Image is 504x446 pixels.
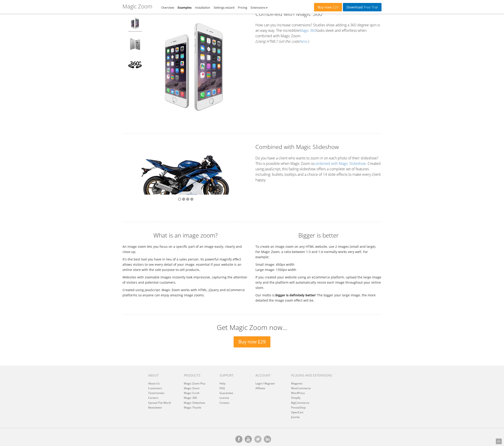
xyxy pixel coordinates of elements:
[291,410,303,414] a: OpenCart
[148,406,162,409] a: Newsletter
[255,382,275,385] a: Login / Register
[220,382,225,385] a: Help
[235,436,242,443] a: Magic Toolbox on Facebook
[148,382,160,385] a: About Us
[255,275,382,290] p: If you created your website using an eCommerce platform, upload the large image only and the plat...
[148,374,177,377] h6: About
[177,5,192,10] a: Examples
[220,391,233,395] a: Guarantee
[264,436,271,443] a: Magic Toolbox on [DOMAIN_NAME]
[291,391,305,395] a: WordPress
[275,293,315,297] strong: bigger is definitely better
[122,275,249,285] p: Websites with zoomable images instantly look impressive, capturing the attention of visitors and ...
[122,287,249,298] p: Created using JavaScript, Magic Zoom works with HTML, jQuery and eCommerce platforms so anyone ca...
[148,386,162,390] a: Customers
[291,396,300,400] a: Shopify
[220,401,229,405] a: Contact
[255,374,284,377] h6: Account
[255,244,382,260] p: To create an image zoom on any HTML website, use 2 images (small and large). For Magic Zoom, a ra...
[122,257,249,272] p: It's the best tool you have in lieu of a sales person. Its powerful magnify effect allows visitor...
[122,231,249,239] h2: What is an image zoom?
[343,3,382,11] a: DownloadFree Trial
[251,5,268,10] a: Extensions
[255,39,309,44] em: (Using HTML? Get the code .)
[122,3,152,9] h1: Magic Zoom
[195,5,210,10] a: Installation
[255,155,382,183] p: Do you have a client who wants to zoom in on each photo of their slideshow? This is possible when...
[255,22,382,44] p: How can you increase conversions? Studies show adding a 360 degree spin is an easy way. The incre...
[184,396,197,400] a: Magic 360
[291,386,311,390] a: WooCommerce
[363,5,378,9] span: Free Trial
[299,28,316,33] a: Magic 360
[314,161,366,166] a: combined with Magic Slideshow
[220,374,248,377] h6: Support
[122,244,249,254] p: An image zoom lets you focus on a specific part of an image easily, clearly and close-up.
[184,374,213,377] h6: Products
[255,262,382,272] p: Small image: 450px width Large image: 1350px width
[255,292,382,303] p: Our motto is: ! The bigger your large image, the more detailed the image zoom effect will be.
[238,5,247,10] a: Pricing
[255,231,382,239] h2: Bigger is better
[255,143,382,151] h2: Combined with Magic Slideshow
[220,386,225,390] a: FAQ
[220,396,229,400] a: License
[148,401,171,405] a: Spread The Word!
[291,401,309,405] a: BigCommerce
[291,415,300,419] a: Joomla
[184,382,205,385] a: Magic Zoom Plus
[291,406,306,409] a: PrestaShop
[291,374,338,377] h6: Plugins and extensions
[299,39,307,44] a: here
[214,5,235,10] a: Settings wizard
[254,436,262,443] a: Magic Toolbox's Twitter account
[161,5,174,10] a: Overview
[140,152,231,204] img: Combine image zoom and image slideshow example
[184,391,199,395] a: Magic Scroll
[184,386,200,390] a: Magic Zoom
[291,382,302,385] a: Magento
[184,401,205,405] a: Magic Slideshow
[184,406,201,409] a: Magic Thumb
[331,5,338,9] span: £29
[314,3,342,11] a: Buy now£29
[234,336,270,347] a: Buy now £29
[148,396,158,400] a: Careers
[245,436,252,443] a: Magic Toolbox on [DOMAIN_NAME]
[255,386,265,390] a: Affiliate
[148,391,164,395] a: Testimonials
[122,324,382,331] h2: Get Magic Zoom now...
